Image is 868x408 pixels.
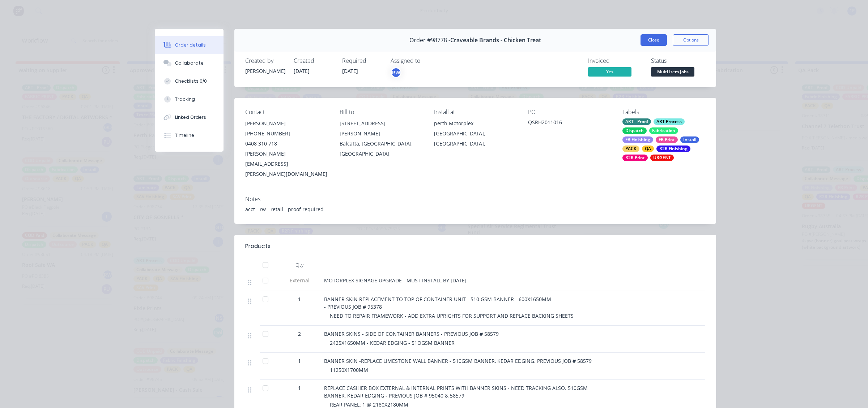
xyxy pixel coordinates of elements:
[175,114,206,121] div: Linked Orders
[245,109,328,116] div: Contact
[175,42,206,48] div: Order details
[340,139,422,159] div: Balcatta, [GEOGRAPHIC_DATA], [GEOGRAPHIC_DATA],
[622,146,639,152] div: PACK
[641,34,667,46] button: Close
[175,132,194,139] div: Timeline
[175,78,207,84] div: Checklists 0/0
[278,258,321,272] div: Qty
[245,139,328,149] div: 0408 310 718
[434,129,517,149] div: [GEOGRAPHIC_DATA], [GEOGRAPHIC_DATA],
[680,136,699,143] div: Install
[651,67,694,76] span: Multi Item Jobs
[434,109,517,116] div: Install at
[330,339,455,346] span: 2425X1650MM - KEDAR EDGING - 51OGSM BANNER
[340,118,422,139] div: [STREET_ADDRESS][PERSON_NAME]
[434,118,517,129] div: perth Motorplex
[622,136,653,143] div: FB Finishing
[324,330,499,337] span: BANNER SKINS - SIDE OF CONTAINER BANNERS - PREVIOUS JOB # 58579
[656,146,690,152] div: R2R Finishing
[651,67,694,78] button: Multi Item Jobs
[651,57,705,64] div: Status
[649,127,678,134] div: Fabrication
[245,57,285,64] div: Created by
[622,118,651,125] div: ART - Proof
[294,57,333,64] div: Created
[298,384,301,392] span: 1
[245,205,705,213] div: acct - rw - retail - proof required
[245,67,285,75] div: [PERSON_NAME]
[642,146,654,152] div: QA
[622,109,705,116] div: Labels
[281,277,318,284] span: External
[294,68,310,74] span: [DATE]
[650,155,674,161] div: URGENT
[342,68,358,74] span: [DATE]
[324,385,589,399] span: REPLACE CASHIER BOX EXTERNAL & INTERNAL PRINTS WITH BANNER SKINS - NEED TRACKING ALSO. 510GSM BAN...
[450,37,541,44] span: Craveable Brands - Chicken Treat
[434,118,517,149] div: perth Motorplex[GEOGRAPHIC_DATA], [GEOGRAPHIC_DATA],
[409,37,450,44] span: Order #98778 -
[340,109,422,116] div: Bill to
[245,118,328,179] div: [PERSON_NAME][PHONE_NUMBER]0408 310 718[PERSON_NAME][EMAIL_ADDRESS][PERSON_NAME][DOMAIN_NAME]
[654,118,685,125] div: ART Process
[324,357,592,364] span: BANNER SKIN -REPLACE LIMESTONE WALL BANNER - 510GSM BANNER, KEDAR EDGING. PREVIOUS JOB # 58579
[528,109,611,116] div: PO
[330,312,574,319] span: NEED TO REPAIR FRAMEWORK - ADD EXTRA UPRIGHTS FOR SUPPORT AND REPLACE BACKING SHEETS
[298,330,301,338] span: 2
[622,127,647,134] div: Dispatch
[155,90,224,108] button: Tracking
[175,96,195,103] div: Tracking
[324,296,553,310] span: BANNER SKIN REPLACEMENT TO TOP OF CONTAINER UNIT - 510 GSM BANNER - 600X1650MM - PREVIOUS JOB # 9...
[588,67,631,76] span: Yes
[656,136,678,143] div: FB Print
[588,57,642,64] div: Invoiced
[330,366,368,373] span: 11250X1700MM
[155,36,224,54] button: Order details
[298,295,301,303] span: 1
[673,34,709,46] button: Options
[245,149,328,179] div: [PERSON_NAME][EMAIL_ADDRESS][PERSON_NAME][DOMAIN_NAME]
[245,129,328,139] div: [PHONE_NUMBER]
[528,118,611,129] div: QSRH2011016
[391,57,463,64] div: Assigned to
[340,118,422,159] div: [STREET_ADDRESS][PERSON_NAME]Balcatta, [GEOGRAPHIC_DATA], [GEOGRAPHIC_DATA],
[245,196,705,203] div: Notes
[245,242,271,251] div: Products
[155,126,224,144] button: Timeline
[245,118,328,129] div: [PERSON_NAME]
[342,57,382,64] div: Required
[155,108,224,126] button: Linked Orders
[155,72,224,90] button: Checklists 0/0
[298,357,301,365] span: 1
[622,155,648,161] div: R2R Print
[175,60,204,66] div: Collaborate
[155,54,224,72] button: Collaborate
[324,277,467,284] span: MOTORPLEX SIGNAGE UPGRADE - MUST INSTALL BY [DATE]
[391,67,401,78] button: RW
